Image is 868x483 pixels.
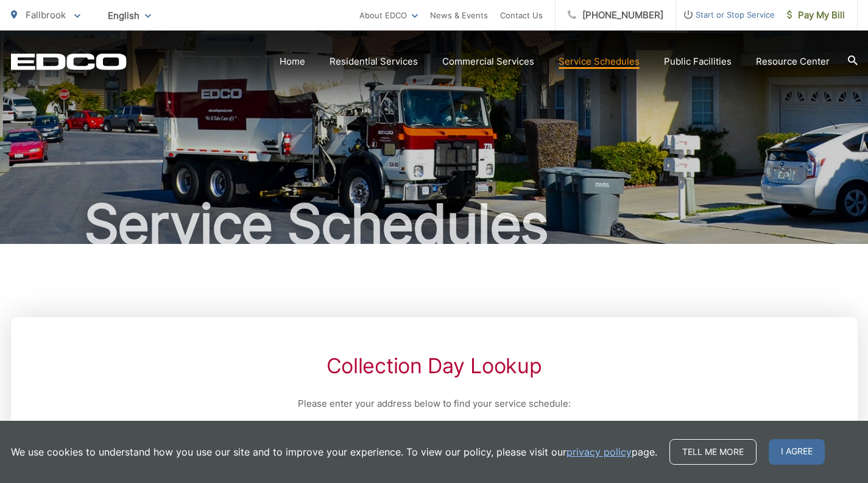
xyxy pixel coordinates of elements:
a: Service Schedules [559,54,640,69]
a: Contact Us [500,8,543,23]
span: Fallbrook [26,9,66,21]
a: privacy policy [566,445,632,459]
p: We use cookies to understand how you use our site and to improve your experience. To view our pol... [11,445,657,459]
span: I agree [769,439,825,465]
h2: Collection Day Lookup [188,354,679,378]
span: English [99,5,160,26]
a: Resource Center [756,54,830,69]
a: Commercial Services [442,54,534,69]
a: Tell me more [669,439,757,465]
a: Public Facilities [664,54,732,69]
a: Residential Services [330,54,418,69]
a: About EDCO [359,8,418,23]
p: Please enter your address below to find your service schedule: [188,396,679,411]
h1: Service Schedules [11,194,858,255]
a: News & Events [430,8,488,23]
span: Pay My Bill [787,8,845,23]
a: EDCD logo. Return to the homepage. [11,53,127,70]
a: Home [280,54,305,69]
